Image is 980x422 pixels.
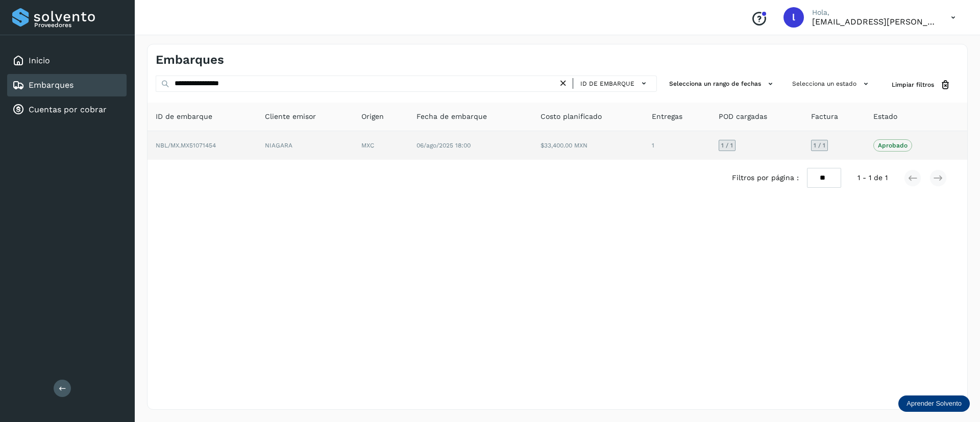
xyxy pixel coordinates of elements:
[857,172,888,183] span: 1 - 1 de 1
[7,49,127,72] div: Inicio
[29,105,107,114] a: Cuentas por cobrar
[265,111,316,122] span: Cliente emisor
[892,80,934,89] span: Limpiar filtros
[257,131,353,160] td: NIAGARA
[416,142,471,149] span: 06/ago/2025 18:00
[812,17,935,27] p: lauraamalia.castillo@xpertal.com
[541,111,602,122] span: Costo planificado
[732,172,799,183] span: Filtros por página :
[29,56,50,65] a: Inicio
[811,111,838,122] span: Factura
[906,400,962,408] p: Aprender Solvento
[156,53,224,67] h4: Embarques
[577,76,652,91] button: ID de embarque
[644,131,710,160] td: 1
[580,79,634,88] span: ID de embarque
[361,111,384,122] span: Origen
[29,80,73,90] a: Embarques
[652,111,682,122] span: Entregas
[665,76,780,92] button: Selecciona un rango de fechas
[532,131,643,160] td: $33,400.00 MXN
[873,111,897,122] span: Estado
[34,21,122,29] p: Proveedores
[788,76,875,92] button: Selecciona un estado
[156,111,212,122] span: ID de embarque
[156,142,216,149] span: NBL/MX.MX51071454
[721,142,733,148] span: 1 / 1
[7,98,127,121] div: Cuentas por cobrar
[719,111,767,122] span: POD cargadas
[7,74,127,96] div: Embarques
[416,111,487,122] span: Fecha de embarque
[898,395,970,412] div: Aprender Solvento
[353,131,409,160] td: MXC
[812,8,935,17] p: Hola,
[884,76,959,94] button: Limpiar filtros
[878,142,908,149] p: Aprobado
[814,142,825,148] span: 1 / 1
